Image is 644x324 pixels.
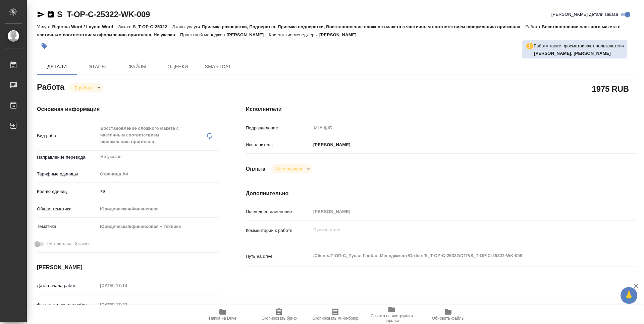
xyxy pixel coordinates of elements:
[246,227,311,234] p: Комментарий к работе
[525,24,542,29] p: Работа
[246,208,311,215] p: Последнее изменение
[311,141,351,148] p: [PERSON_NAME]
[37,80,64,92] h2: Работа
[162,63,194,71] span: Оценки
[57,10,150,19] a: S_T-OP-C-25322-WK-009
[98,187,219,196] input: ✎ Введи что-нибудь
[37,24,52,29] p: Услуга
[121,63,154,71] span: Файлы
[37,105,219,113] h4: Основная информация
[81,63,113,71] span: Этапы
[592,83,629,94] h2: 1975 RUB
[37,154,98,161] p: Направление перевода
[274,166,304,172] button: Не оплачена
[312,316,358,321] span: Скопировать мини-бриф
[47,10,55,18] button: Скопировать ссылку
[420,305,476,324] button: Обновить файлы
[118,24,133,29] p: Заказ:
[368,314,416,323] span: Ссылка на инструкции верстки
[37,223,98,230] p: Тематика
[209,316,236,321] span: Папка на Drive
[69,83,103,92] div: В работе
[319,32,362,37] p: [PERSON_NAME]
[534,43,624,49] p: Работу также просматривают пользователи
[98,221,219,232] div: Юридическая/финансовая + техника
[246,165,266,173] h4: Оплата
[37,264,219,272] h4: [PERSON_NAME]
[37,282,98,289] p: Дата начала работ
[432,316,465,321] span: Обновить файлы
[246,253,311,260] p: Путь на drive
[98,203,219,215] div: Юридическая/Финансовая
[246,190,637,198] h4: Дополнительно
[180,32,226,37] p: Проектный менеджер
[202,63,234,71] span: SmartCat
[551,11,618,18] span: [PERSON_NAME] детали заказа
[534,51,611,56] b: [PERSON_NAME], [PERSON_NAME]
[623,288,635,302] span: 🙏
[311,250,604,261] textarea: /Clients/Т-ОП-С_Русал Глобал Менеджмент/Orders/S_T-OP-C-25322/DTP/S_T-OP-C-25322-WK-009
[37,39,52,53] button: Добавить тэг
[226,32,269,37] p: [PERSON_NAME]
[98,300,156,310] input: Пустое поле
[269,32,319,37] p: Клиентские менеджеры
[534,50,624,57] p: Оксютович Ирина, Крамник Артём
[261,316,297,321] span: Скопировать бриф
[271,164,312,173] div: В работе
[251,305,307,324] button: Скопировать бриф
[246,141,311,148] p: Исполнитель
[37,171,98,177] p: Тарифные единицы
[246,125,311,131] p: Подразделение
[37,301,98,308] p: Факт. дата начала работ
[47,241,89,247] span: Нотариальный заказ
[307,305,364,324] button: Скопировать мини-бриф
[37,188,98,195] p: Кол-во единиц
[98,281,156,290] input: Пустое поле
[41,63,73,71] span: Детали
[172,24,202,29] p: Этапы услуги
[621,287,637,304] button: 🙏
[52,24,118,29] p: Верстка Word / Layout Word
[37,10,45,18] button: Скопировать ссылку для ЯМессенджера
[98,168,219,180] div: Страница А4
[311,207,604,216] input: Пустое поле
[37,206,98,212] p: Общая тематика
[246,105,637,113] h4: Исполнители
[364,305,420,324] button: Ссылка на инструкции верстки
[73,85,95,91] button: В работе
[37,132,98,139] p: Вид работ
[202,24,525,29] p: Приемка разверстки, Подверстка, Приемка подверстки, Восстановление сложного макета с частичным со...
[195,305,251,324] button: Папка на Drive
[133,24,172,29] p: S_T-OP-C-25322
